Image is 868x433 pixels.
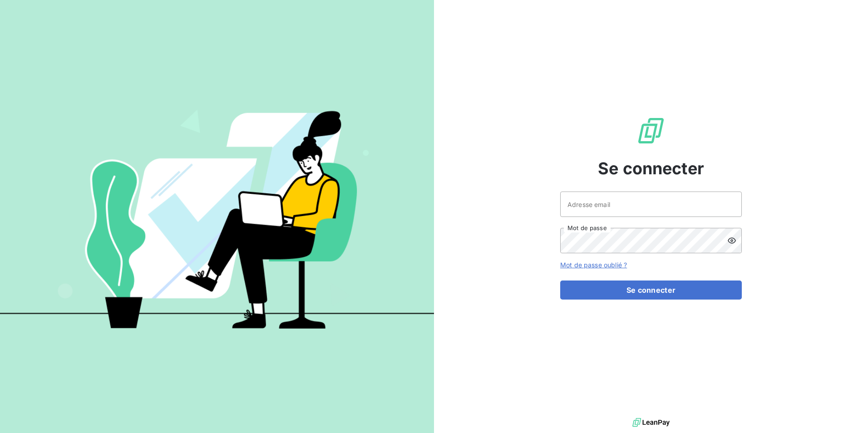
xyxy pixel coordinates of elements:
[560,261,627,269] a: Mot de passe oublié ?
[560,280,742,300] button: Se connecter
[636,116,666,145] img: Logo LeanPay
[560,192,742,217] input: placeholder
[632,416,670,429] img: logo
[598,156,704,181] span: Se connecter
